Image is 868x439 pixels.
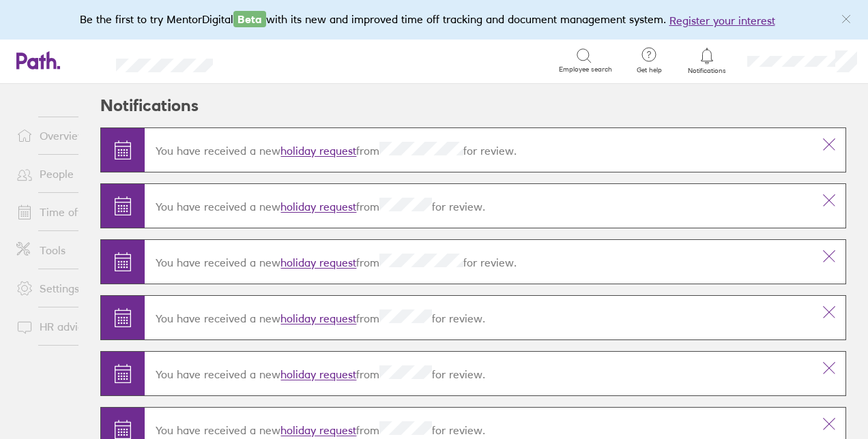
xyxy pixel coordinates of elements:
[156,254,802,269] p: You have received a new from for review.
[5,275,115,302] a: Settings
[280,256,356,270] a: holiday request
[80,11,789,29] div: Be the first to try MentorDigital with its new and improved time off tracking and document manage...
[100,84,199,127] h2: Notifications
[669,12,775,29] button: Register your interest
[156,365,802,381] p: You have received a new from for review.
[156,309,802,325] p: You have received a new from for review.
[156,198,802,213] p: You have received a new from for review.
[685,67,729,75] span: Notifications
[685,46,729,75] a: Notifications
[233,11,266,27] span: Beta
[250,54,285,66] div: Search
[280,200,356,214] a: holiday request
[5,160,115,187] a: People
[280,424,356,438] a: holiday request
[156,142,802,157] p: You have received a new from for review.
[627,66,671,74] span: Get help
[280,145,356,158] a: holiday request
[5,237,115,264] a: Tools
[5,313,115,340] a: HR advice
[280,312,356,326] a: holiday request
[280,368,356,382] a: holiday request
[559,65,612,74] span: Employee search
[5,122,115,149] a: Overview
[156,421,802,437] p: You have received a new from for review.
[5,198,115,226] a: Time off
